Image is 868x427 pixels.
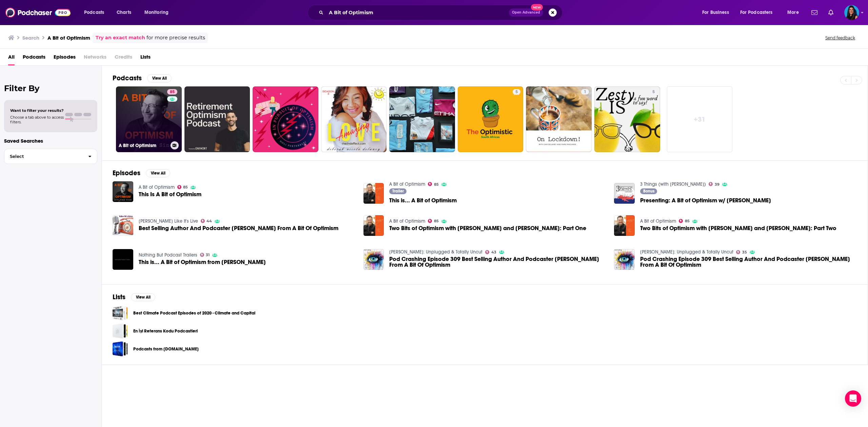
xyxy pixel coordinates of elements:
span: Monitoring [144,8,169,17]
button: Select [4,149,97,164]
a: 5 [594,86,660,152]
img: Podchaser - Follow, Share and Rate Podcasts [5,6,71,19]
a: A Bit of Optimism [389,218,425,224]
a: 5 [458,86,524,152]
a: Podcasts [23,52,45,65]
span: 43 [491,251,496,254]
button: Show profile menu [844,5,859,20]
a: PodcastsView All [113,74,172,82]
span: Pod Crashing Episode 309 Best Selling Author And Podcaster [PERSON_NAME] From A Bit Of Optimism [389,256,606,268]
a: 85A Bit of Optimism [116,86,182,152]
span: Select [4,154,83,159]
span: Lists [140,52,151,65]
span: Presenting: A Bit of Optimism w/ [PERSON_NAME] [640,198,771,203]
a: Two Bits of Optimism with Brené Brown and Adam Grant: Part One [389,225,586,231]
span: Pod Crashing Episode 309 Best Selling Author And Podcaster [PERSON_NAME] From A Bit Of Optimism [640,256,857,268]
a: 85 [167,89,177,95]
a: Episodes [54,52,76,65]
img: Two Bits of Optimism with Brené Brown and Adam Grant: Part One [363,215,384,236]
span: Two Bits of Optimism with [PERSON_NAME] and [PERSON_NAME]: Part One [389,225,586,231]
span: 85 [434,183,439,186]
a: Arroe Collins: Unplugged & Totally Uncut [389,249,482,255]
a: Show notifications dropdown [826,7,836,18]
a: 85 [177,185,188,189]
button: Send feedback [823,35,857,41]
span: for more precise results [146,34,205,42]
a: 5 [650,89,657,95]
a: Podcasts from bitesz.com [113,341,128,357]
a: Best Climate Podcast Episodes of 2020 - Climate and Capital [113,305,128,321]
a: Best Climate Podcast Episodes of 2020 - Climate and Capital [133,309,255,317]
span: 44 [206,220,212,223]
a: Best Selling Author And Podcaster Simon Sinek From A Bit Of Optimism [139,225,338,231]
a: En İyi Referans Kodu Podcastleri [133,327,198,335]
a: Presenting: A Bit of Optimism w/ Simon Sinek [614,183,635,204]
img: This Is A Bit of Optimism [113,181,133,202]
a: Try an exact match [96,34,145,42]
span: Bonus [643,189,654,193]
a: 3 Things (with Ric Elias) [640,181,706,187]
a: Podcasts from [DOMAIN_NAME] [133,345,199,353]
a: Charts [112,7,135,18]
img: Pod Crashing Episode 309 Best Selling Author And Podcaster Simon Sinek From A Bit Of Optimism [614,249,635,270]
span: This is... A Bit of Optimism from [PERSON_NAME] [139,259,266,265]
a: Arroe Collins Like It's Live [139,218,198,224]
span: 5 [652,89,655,96]
div: Search podcasts, credits, & more... [314,5,569,20]
span: 35 [742,251,747,254]
span: Podcasts [84,8,104,17]
img: User Profile [844,5,859,20]
button: open menu [736,7,783,18]
h3: A Bit of Optimism [119,143,168,148]
a: 44 [201,219,212,223]
span: 85 [434,220,439,223]
a: 39 [709,182,719,186]
a: Show notifications dropdown [809,7,820,18]
a: A Bit of Optimism [389,181,425,187]
img: This is... A Bit of Optimism [363,183,384,204]
a: 43 [485,250,496,254]
span: More [787,8,799,17]
a: 5 [513,89,520,95]
a: Presenting: A Bit of Optimism w/ Simon Sinek [640,198,771,203]
button: open menu [140,7,177,18]
a: 31 [200,253,210,257]
span: Credits [115,52,132,65]
span: Trailer [392,189,404,193]
div: Open Intercom Messenger [845,390,861,407]
span: 5 [515,89,518,96]
img: Pod Crashing Episode 309 Best Selling Author And Podcaster Simon Sinek From A Bit Of Optimism [363,249,384,270]
span: 1 [584,89,586,96]
a: This is... A Bit of Optimism from Simon Sinek [113,249,133,270]
span: 85 [183,186,188,189]
span: Two Bits of Optimism with [PERSON_NAME] and [PERSON_NAME]: Part Two [640,225,836,231]
a: Pod Crashing Episode 309 Best Selling Author And Podcaster Simon Sinek From A Bit Of Optimism [640,256,857,268]
a: En İyi Referans Kodu Podcastleri [113,323,128,339]
button: View All [146,169,170,177]
a: +31 [667,86,733,152]
h3: Search [22,35,39,41]
a: All [8,52,15,65]
span: Want to filter your results? [10,108,64,113]
a: 1 [581,89,589,95]
a: 1 [526,86,592,152]
button: View All [147,74,172,82]
a: 85 [428,182,439,186]
img: Two Bits of Optimism with Brené Brown and Adam Grant: Part Two [614,215,635,236]
a: A Bit of Optimism [139,184,175,190]
a: Pod Crashing Episode 309 Best Selling Author And Podcaster Simon Sinek From A Bit Of Optimism [389,256,606,268]
button: open menu [697,7,737,18]
a: This is... A Bit of Optimism from Simon Sinek [139,259,266,265]
a: This is... A Bit of Optimism [389,198,457,203]
span: New [531,4,543,11]
h2: Episodes [113,169,140,177]
a: ListsView All [113,293,155,301]
span: Networks [84,52,106,65]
